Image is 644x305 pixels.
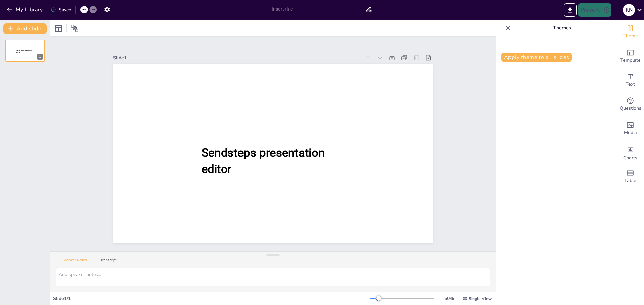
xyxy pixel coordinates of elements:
[51,7,71,13] div: Saved
[617,44,644,68] div: Add ready made slides
[563,3,577,17] button: Export to PowerPoint
[623,154,637,162] span: Charts
[16,50,32,53] span: Sendsteps presentation editor
[514,20,610,36] p: Themes
[623,4,635,16] div: K n
[37,54,43,60] div: 1
[617,92,644,117] div: Get real-time input from your audience
[617,141,644,165] div: Add charts and graphs
[624,177,636,184] span: Table
[620,57,641,64] span: Template
[201,146,324,176] span: Sendsteps presentation editor
[5,40,45,62] div: 1
[620,105,641,112] span: Questions
[501,53,572,62] button: Apply theme to all slides
[617,20,644,44] div: Change the overall theme
[469,296,492,301] span: Single View
[71,24,79,32] span: Position
[3,23,47,34] button: Add slide
[5,4,46,15] button: My Library
[623,32,638,40] span: Theme
[272,4,365,14] input: Insert title
[617,68,644,92] div: Add text boxes
[113,55,361,61] div: Slide 1
[617,165,644,189] div: Add a table
[578,3,611,17] button: Present
[53,295,370,302] div: Slide 1 / 1
[617,117,644,141] div: Add images, graphics, shapes or video
[53,23,64,34] div: Layout
[94,258,123,265] button: Transcript
[626,81,635,88] span: Text
[441,295,457,302] div: 50 %
[56,258,94,265] button: Speaker Notes
[623,3,635,17] button: K n
[624,129,637,136] span: Media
